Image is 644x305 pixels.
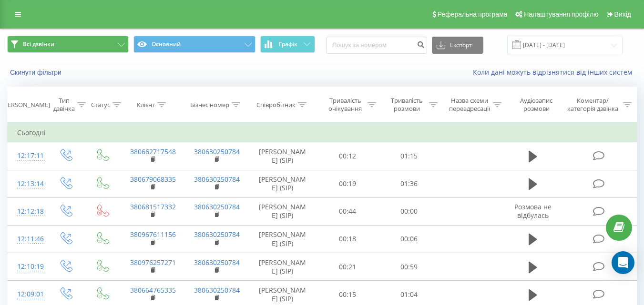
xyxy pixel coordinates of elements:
[130,258,176,267] a: 380976257271
[8,123,637,142] td: Сьогодні
[194,147,240,156] a: 380630250784
[317,170,378,197] td: 00:19
[326,37,427,54] input: Пошук за номером
[378,225,440,253] td: 00:06
[17,175,37,193] div: 12:13:14
[438,10,508,18] span: Реферальна програма
[7,68,66,77] button: Скинути фільтри
[248,170,317,197] td: [PERSON_NAME] (SIP)
[317,253,378,281] td: 00:21
[194,202,240,211] a: 380630250784
[53,97,75,113] div: Тип дзвінка
[194,285,240,295] a: 380630250784
[256,101,296,109] div: Співробітник
[248,197,317,225] td: [PERSON_NAME] (SIP)
[91,101,110,109] div: Статус
[524,10,598,18] span: Налаштування профілю
[130,285,176,295] a: 380664765335
[317,142,378,170] td: 00:12
[378,142,440,170] td: 01:15
[130,147,176,156] a: 380662717548
[7,36,129,53] button: Всі дзвінки
[17,285,37,304] div: 12:09:01
[378,170,440,197] td: 01:36
[2,101,50,109] div: [PERSON_NAME]
[194,175,240,184] a: 380630250784
[133,36,255,53] button: Основний
[248,225,317,253] td: [PERSON_NAME] (SIP)
[17,147,37,165] div: 12:17:11
[612,251,634,274] div: Open Intercom Messenger
[514,202,552,220] span: Розмова не відбулась
[130,202,176,211] a: 380681517332
[260,36,315,53] button: Графік
[378,197,440,225] td: 00:00
[473,68,637,77] a: Коли дані можуть відрізнятися вiд інших систем
[190,101,229,109] div: Бізнес номер
[248,253,317,281] td: [PERSON_NAME] (SIP)
[17,202,37,221] div: 12:12:18
[130,175,176,184] a: 380679068335
[194,230,240,239] a: 380630250784
[248,142,317,170] td: [PERSON_NAME] (SIP)
[194,258,240,267] a: 380630250784
[279,41,297,48] span: Графік
[17,257,37,276] div: 12:10:19
[387,97,427,113] div: Тривалість розмови
[130,230,176,239] a: 380967611156
[432,37,483,54] button: Експорт
[512,97,561,113] div: Аудіозапис розмови
[317,197,378,225] td: 00:44
[326,97,365,113] div: Тривалість очікування
[378,253,440,281] td: 00:59
[565,97,621,113] div: Коментар/категорія дзвінка
[137,101,155,109] div: Клієнт
[17,230,37,248] div: 12:11:46
[449,97,491,113] div: Назва схеми переадресації
[614,10,631,18] span: Вихід
[23,40,54,48] span: Всі дзвінки
[317,225,378,253] td: 00:18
